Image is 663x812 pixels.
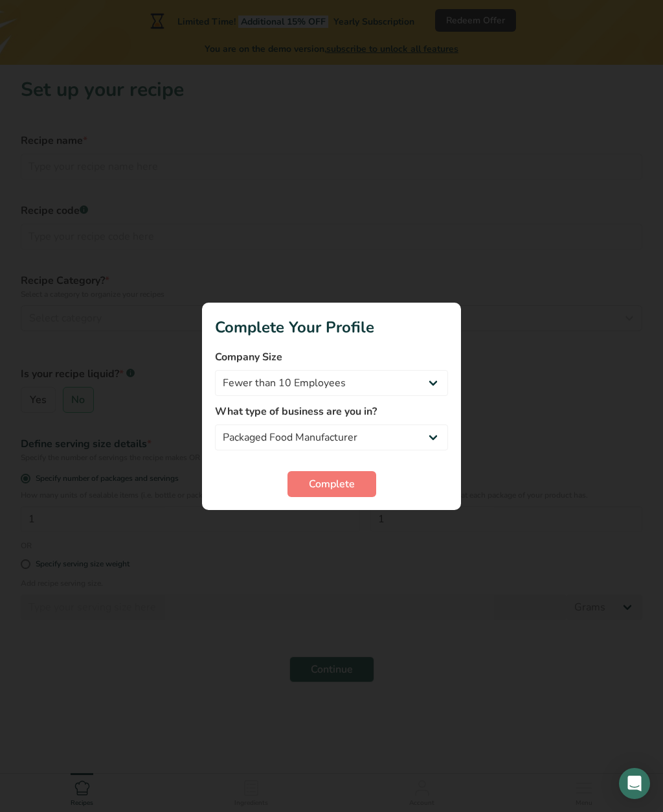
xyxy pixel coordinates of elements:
h1: Complete Your Profile [215,316,448,339]
div: Open Intercom Messenger [619,768,650,799]
label: Company Size [215,349,448,365]
span: Complete [309,476,355,492]
button: Complete [287,471,376,497]
label: What type of business are you in? [215,404,448,419]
